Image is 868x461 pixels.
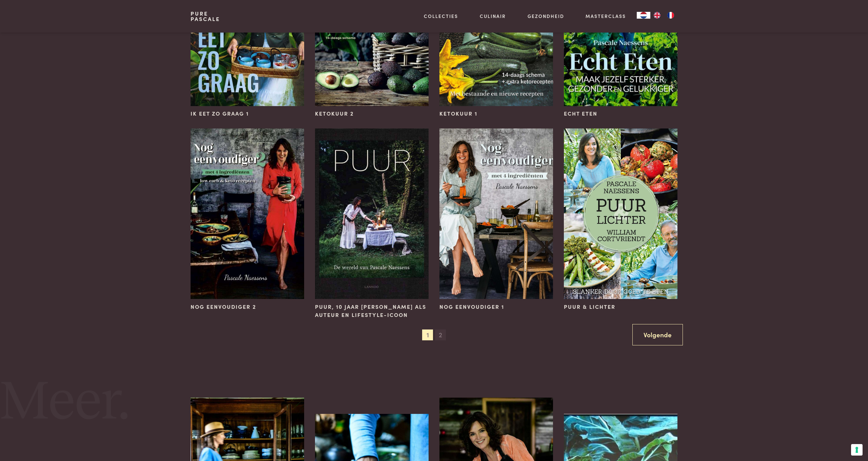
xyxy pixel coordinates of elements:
span: Nog eenvoudiger 2 [191,303,256,311]
a: Culinair [480,13,506,20]
span: Puur & Lichter [564,303,615,311]
img: PUUR, 10 jaar Pascale Naessens als auteur en lifestyle-icoon [315,128,429,299]
a: Gezondheid [528,13,564,20]
a: Nog eenvoudiger 1 Nog eenvoudiger 1 [439,128,553,310]
a: Masterclass [586,13,626,20]
span: Echt eten [564,109,597,118]
img: Nog eenvoudiger 1 [439,128,553,299]
img: Nog eenvoudiger 2 [191,128,304,299]
a: PurePascale [191,11,220,22]
a: FR [664,12,677,19]
aside: Language selected: Nederlands [637,12,677,19]
button: Uw voorkeuren voor toestemming voor trackingtechnologieën [851,444,863,456]
a: Volgende [632,324,683,345]
a: NL [637,12,650,19]
span: 1 [422,329,433,340]
a: Collecties [424,13,458,20]
span: Ketokuur 1 [439,109,477,118]
div: Language [637,12,650,19]
a: EN [650,12,664,19]
ul: Language list [650,12,677,19]
a: PUUR, 10 jaar Pascale Naessens als auteur en lifestyle-icoon PUUR, 10 jaar [PERSON_NAME] als aute... [315,128,429,319]
a: Puur &#038; Lichter Puur & Lichter [564,128,677,310]
span: Ketokuur 2 [315,109,354,118]
span: Nog eenvoudiger 1 [439,303,504,311]
span: PUUR, 10 jaar [PERSON_NAME] als auteur en lifestyle-icoon [315,303,429,319]
img: Puur &#038; Lichter [564,128,677,299]
span: 2 [435,329,446,340]
span: Ik eet zo graag 1 [191,109,249,118]
a: Nog eenvoudiger 2 Nog eenvoudiger 2 [191,128,304,310]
